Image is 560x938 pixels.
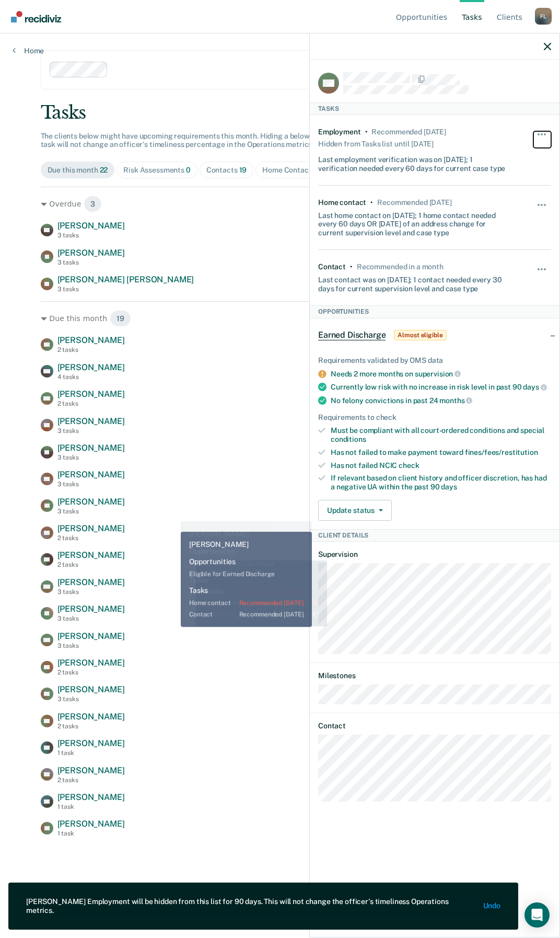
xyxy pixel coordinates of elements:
[57,389,125,399] span: [PERSON_NAME]
[318,136,434,151] div: Hidden from Tasks list until [DATE]
[371,128,446,136] div: Recommended 2 days ago
[331,426,551,444] div: Must be compliant with all court-ordered conditions and special
[57,631,125,641] span: [PERSON_NAME]
[318,671,551,680] dt: Milestones
[41,132,314,149] span: The clients below might have upcoming requirements this month. Hiding a below task will not chang...
[535,8,552,25] button: Profile dropdown button
[239,166,247,174] span: 19
[318,356,551,365] div: Requirements validated by OMS data
[331,382,551,392] div: Currently low risk with no increase in risk level in past 90
[524,902,550,928] div: Open Intercom Messenger
[310,318,559,352] div: Earned DischargeAlmost eligible
[57,508,125,515] div: 3 tasks
[331,435,366,443] span: conditions
[318,207,512,237] div: Last home contact on [DATE]; 1 home contact needed every 60 days OR [DATE] of an address change f...
[57,738,125,748] span: [PERSON_NAME]
[310,305,559,318] div: Opportunities
[11,11,61,22] img: Recidiviz
[331,369,551,379] div: Needs 2 more months on supervision
[370,198,373,207] div: •
[57,615,125,622] div: 3 tasks
[57,712,125,722] span: [PERSON_NAME]
[310,102,559,115] div: Tasks
[439,396,472,405] span: months
[186,166,191,174] span: 0
[57,658,125,668] span: [PERSON_NAME]
[57,373,125,381] div: 4 tasks
[57,830,125,837] div: 1 task
[57,803,125,810] div: 1 task
[57,604,125,614] span: [PERSON_NAME]
[57,577,125,587] span: [PERSON_NAME]
[318,413,551,422] div: Requirements to check
[331,448,551,457] div: Has not failed to make payment toward
[399,461,419,470] span: check
[41,102,520,123] div: Tasks
[57,248,125,258] span: [PERSON_NAME]
[57,470,125,479] span: [PERSON_NAME]
[100,166,108,174] span: 22
[57,695,125,703] div: 3 tasks
[57,723,125,730] div: 2 tasks
[13,46,44,55] a: Home
[57,776,125,784] div: 2 tasks
[57,259,125,266] div: 3 tasks
[318,722,551,730] dt: Contact
[57,523,125,533] span: [PERSON_NAME]
[123,166,191,175] div: Risk Assessments
[57,232,125,239] div: 3 tasks
[57,765,125,775] span: [PERSON_NAME]
[57,497,125,507] span: [PERSON_NAME]
[206,166,247,175] div: Contacts
[57,642,125,649] div: 3 tasks
[318,262,346,271] div: Contact
[84,196,102,212] span: 3
[377,198,451,207] div: Recommended in 10 days
[350,262,353,271] div: •
[331,461,551,470] div: Has not failed NCIC
[57,400,125,407] div: 2 tasks
[331,396,551,405] div: No felony convictions in past 24
[57,819,125,829] span: [PERSON_NAME]
[318,330,386,340] span: Earned Discharge
[365,128,368,136] div: •
[318,128,361,136] div: Employment
[57,335,125,345] span: [PERSON_NAME]
[26,897,475,915] div: [PERSON_NAME] Employment will be hidden from this list for 90 days. This will not change the offi...
[57,588,125,596] div: 3 tasks
[57,481,125,488] div: 3 tasks
[41,310,520,327] div: Due this month
[57,443,125,453] span: [PERSON_NAME]
[483,902,500,911] button: Undo
[318,198,366,207] div: Home contact
[57,669,125,676] div: 2 tasks
[57,454,125,461] div: 3 tasks
[318,500,392,521] button: Update status
[57,416,125,426] span: [PERSON_NAME]
[57,221,125,231] span: [PERSON_NAME]
[41,196,520,212] div: Overdue
[57,274,194,284] span: [PERSON_NAME] [PERSON_NAME]
[57,285,194,293] div: 3 tasks
[535,8,552,25] div: F L
[523,383,546,391] span: days
[57,792,125,802] span: [PERSON_NAME]
[394,330,446,340] span: Almost eligible
[48,166,108,175] div: Due this month
[318,151,512,173] div: Last employment verification was on [DATE]; 1 verification needed every 60 days for current case ...
[310,529,559,542] div: Client Details
[262,166,324,175] div: Home Contacts
[318,271,512,293] div: Last contact was on [DATE]; 1 contact needed every 30 days for current supervision level and case...
[110,310,131,327] span: 19
[357,262,444,271] div: Recommended in a month
[57,534,125,542] div: 2 tasks
[57,427,125,434] div: 3 tasks
[57,561,125,568] div: 2 tasks
[57,346,125,353] div: 2 tasks
[331,474,551,491] div: If relevant based on client history and officer discretion, has had a negative UA within the past 90
[465,448,538,456] span: fines/fees/restitution
[57,550,125,560] span: [PERSON_NAME]
[57,749,125,757] div: 1 task
[57,362,125,372] span: [PERSON_NAME]
[441,483,457,491] span: days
